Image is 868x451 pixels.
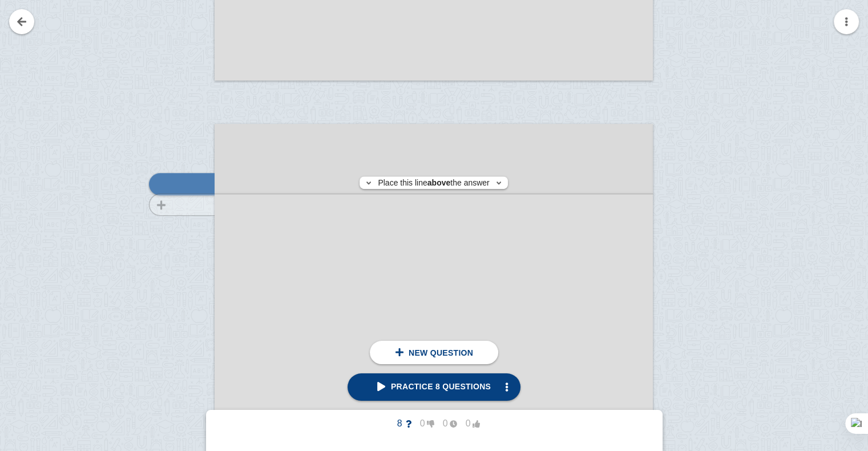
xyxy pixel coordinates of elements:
strong: above [427,178,450,187]
button: 8000 [380,414,489,433]
span: 8 [389,418,411,429]
div: Place this line the answer [360,176,507,189]
span: New question [409,348,473,357]
span: 0 [457,418,480,429]
span: 0 [434,418,457,429]
span: 0 [411,418,434,429]
span: Practice 8 questions [377,382,491,391]
a: Practice 8 questions [348,373,520,401]
a: Go back to your notes [9,9,34,34]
